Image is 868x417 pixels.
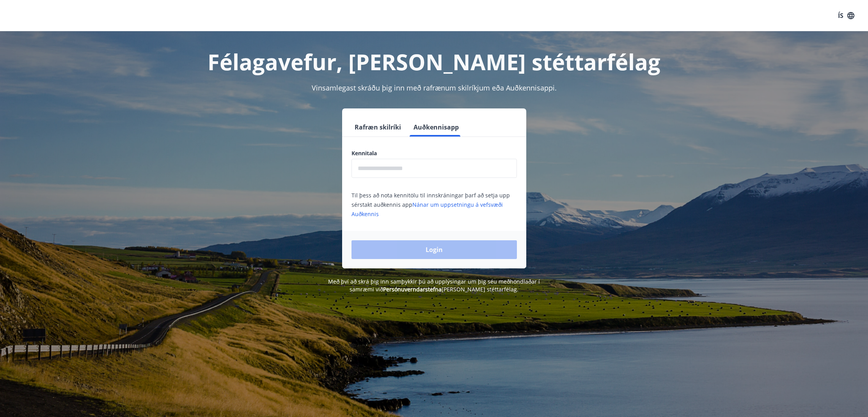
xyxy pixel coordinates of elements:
[312,83,557,92] span: Vinsamlegast skráðu þig inn með rafrænum skilríkjum eða Auðkennisappi.
[351,149,517,157] label: Kennitala
[351,201,503,218] a: Nánar um uppsetningu á vefsvæði Auðkennis
[834,9,859,23] button: ÍS
[351,118,404,137] button: Rafræn skilríki
[383,286,442,293] a: Persónuverndarstefna
[410,118,462,137] button: Auðkennisapp
[351,192,510,218] span: Til þess að nota kennitölu til innskráningar þarf að setja upp sérstakt auðkennis app
[328,278,540,293] span: Með því að skrá þig inn samþykkir þú að upplýsingar um þig séu meðhöndlaðar í samræmi við [PERSON...
[163,47,706,76] h1: Félagavefur, [PERSON_NAME] stéttarfélag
